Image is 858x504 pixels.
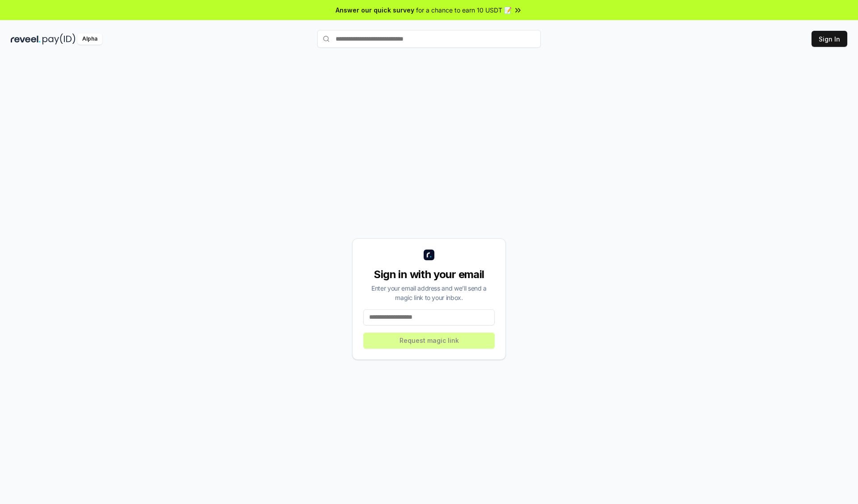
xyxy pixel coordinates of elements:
div: Sign in with your email [363,267,495,282]
img: logo_small [424,250,434,260]
img: reveel_dark [11,33,41,45]
span: for a chance to earn 10 USDT 📝 [416,5,512,15]
button: Sign In [812,31,847,47]
div: Enter your email address and we’ll send a magic link to your inbox. [363,283,495,302]
span: Answer our quick survey [336,5,414,15]
img: pay_id [42,33,76,45]
div: Alpha [77,33,102,45]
